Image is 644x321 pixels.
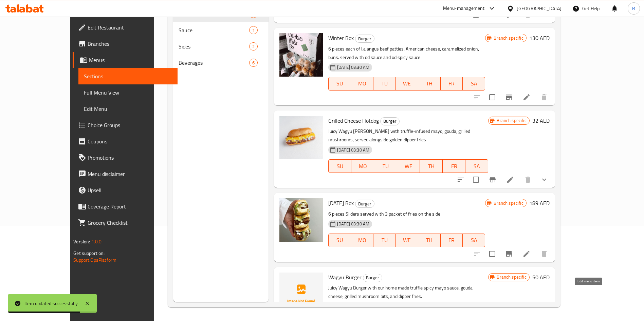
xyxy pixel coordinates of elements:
[421,79,438,88] span: TH
[381,117,399,125] span: Burger
[376,79,393,88] span: TU
[443,235,460,245] span: FR
[88,121,172,129] span: Choice Groups
[73,149,178,166] a: Promotions
[540,176,548,184] svg: Show Choices
[536,172,552,188] button: show more
[445,161,463,171] span: FR
[88,170,172,178] span: Menu disclaimer
[88,186,172,194] span: Upsell
[249,59,258,67] div: items
[418,77,441,91] button: TH
[328,45,485,62] p: 6 pieces each of l.a angus beef patties, American cheese, caramelized onion, buns. served with od...
[78,101,178,117] a: Edit Menu
[355,35,374,43] div: Burger
[250,60,257,66] span: 6
[84,72,172,80] span: Sections
[520,172,536,188] button: delete
[397,159,420,173] button: WE
[374,159,397,173] button: TU
[517,5,562,12] div: [GEOGRAPHIC_DATA]
[328,198,354,208] span: [DATE] Box
[443,4,485,13] div: Menu-management
[421,235,438,245] span: TH
[249,42,258,51] div: items
[373,234,396,247] button: TU
[331,235,348,245] span: SU
[279,33,323,77] img: Winter Box
[536,246,552,262] button: delete
[88,219,172,227] span: Grocery Checklist
[373,77,396,91] button: TU
[84,88,172,97] span: Full Menu View
[334,221,372,227] span: [DATE] 03:30 AM
[73,36,178,52] a: Branches
[501,89,517,105] button: Branch-specific-item
[78,84,178,101] a: Full Menu View
[328,210,485,218] p: 6 pieces Sliders served with 3 packet of fries on the side
[73,52,178,68] a: Menus
[423,161,440,171] span: TH
[328,159,351,173] button: SU
[179,59,249,67] span: Beverages
[376,235,393,245] span: TU
[441,234,463,247] button: FR
[328,127,489,144] p: Juicy Wagyu [PERSON_NAME] with truffle-infused mayo, gouda, grilled mushrooms, served alongside g...
[351,77,373,91] button: MO
[89,56,172,64] span: Menus
[88,40,172,48] span: Branches
[485,247,499,261] span: Select to update
[173,3,269,74] nav: Menu sections
[73,256,116,264] a: Support.OpsPlatform
[88,202,172,210] span: Coverage Report
[328,272,362,282] span: Wagyu Burger
[354,161,371,171] span: MO
[501,246,517,262] button: Branch-specific-item
[536,89,552,105] button: delete
[465,235,482,245] span: SA
[355,35,374,43] span: Burger
[331,161,349,171] span: SU
[78,68,178,84] a: Sections
[420,159,443,173] button: TH
[173,55,269,71] div: Beverages6
[331,79,348,88] span: SU
[465,79,482,88] span: SA
[463,234,485,247] button: SA
[632,5,635,12] span: R
[532,273,550,282] h6: 50 AED
[351,234,373,247] button: MO
[328,116,379,126] span: Grilled Cheese Hotdog
[279,116,323,159] img: Grilled Cheese Hotdog
[279,273,323,316] img: Wagyu Burger
[73,19,178,36] a: Edit Restaurant
[334,64,372,71] span: [DATE] 03:30 AM
[363,274,382,282] span: Burger
[73,117,178,133] a: Choice Groups
[485,90,499,104] span: Select to update
[173,38,269,55] div: Sides2
[463,77,485,91] button: SA
[494,274,529,280] span: Branch specific
[73,215,178,231] a: Grocery Checklist
[396,77,418,91] button: WE
[399,235,416,245] span: WE
[355,200,374,208] div: Burger
[73,133,178,149] a: Coupons
[399,79,416,88] span: WE
[91,237,102,246] span: 1.0.0
[532,116,550,125] h6: 32 AED
[400,161,417,171] span: WE
[506,176,514,184] a: Edit menu item
[529,198,550,208] h6: 189 AED
[354,235,371,245] span: MO
[443,159,465,173] button: FR
[351,159,374,173] button: MO
[250,27,257,34] span: 1
[88,23,172,32] span: Edit Restaurant
[328,77,351,91] button: SU
[73,249,105,258] span: Get support on:
[522,93,531,101] a: Edit menu item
